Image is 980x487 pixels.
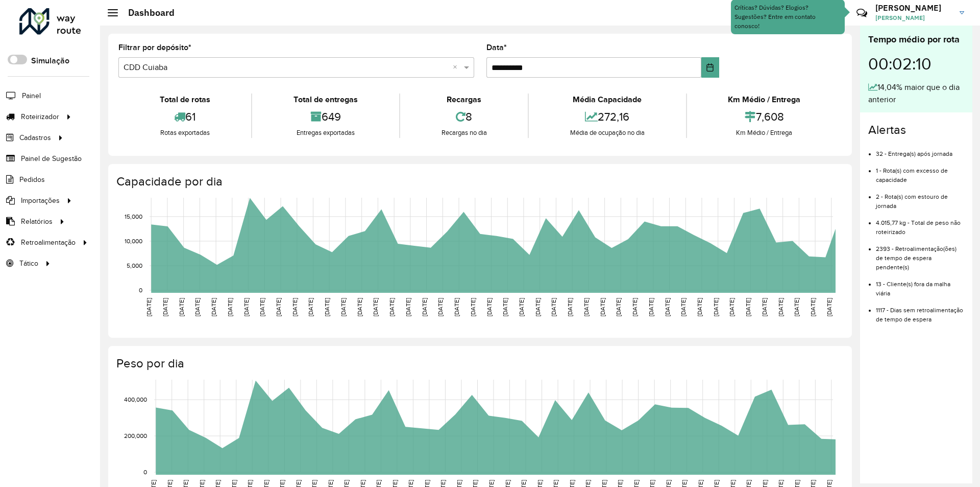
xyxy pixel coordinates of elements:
text: [DATE] [307,298,314,316]
text: [DATE] [421,298,428,316]
text: [DATE] [648,298,654,316]
text: [DATE] [227,298,233,316]
div: Total de rotas [121,94,249,106]
text: [DATE] [761,298,768,316]
text: [DATE] [275,298,282,316]
div: 272,16 [531,106,683,128]
h4: Capacidade por dia [116,174,842,189]
text: [DATE] [259,298,265,316]
li: 2393 - Retroalimentação(ões) de tempo de espera pendente(s) [876,237,964,272]
text: 0 [143,469,147,475]
text: [DATE] [777,298,784,316]
text: [DATE] [599,298,606,316]
text: [DATE] [826,298,832,316]
text: [DATE] [550,298,557,316]
h2: Dashboard [118,7,175,18]
div: Média de ocupação no dia [531,128,683,138]
li: 13 - Cliente(s) fora da malha viária [876,272,964,298]
text: [DATE] [793,298,800,316]
li: 2 - Rota(s) com estouro de jornada [876,184,964,211]
span: Relatórios [21,216,53,227]
div: 649 [255,106,396,128]
label: Data [486,41,507,54]
h3: [PERSON_NAME] [875,3,952,13]
div: Recargas [403,94,525,106]
div: Km Médio / Entrega [690,128,839,138]
span: Clear all [453,61,461,74]
text: [DATE] [583,298,590,316]
div: Tempo médio por rota [868,33,964,47]
text: 15,000 [125,213,142,220]
text: [DATE] [631,298,638,316]
h4: Peso por dia [116,356,842,371]
text: [DATE] [810,298,816,316]
text: [DATE] [680,298,687,316]
text: [DATE] [388,298,395,316]
span: Pedidos [19,174,45,185]
div: 8 [403,106,525,128]
text: [DATE] [745,298,751,316]
text: [DATE] [340,298,347,316]
text: [DATE] [534,298,541,316]
text: [DATE] [713,298,719,316]
span: Tático [19,258,38,269]
text: [DATE] [178,298,185,316]
div: Média Capacidade [531,94,683,106]
div: Total de entregas [255,94,396,106]
span: Cadastros [19,132,51,143]
span: Painel [22,90,41,101]
div: Km Médio / Entrega [690,94,839,106]
li: 1 - Rota(s) com excesso de capacidade [876,158,964,184]
a: Contato Rápido [851,2,873,24]
label: Simulação [31,55,69,67]
span: Retroalimentação [21,237,76,248]
text: [DATE] [696,298,703,316]
text: [DATE] [372,298,379,316]
text: [DATE] [615,298,622,316]
text: [DATE] [243,298,250,316]
text: 400,000 [124,396,147,403]
text: [DATE] [518,298,525,316]
div: 61 [121,106,249,128]
text: [DATE] [664,298,671,316]
li: 32 - Entrega(s) após jornada [876,142,964,158]
div: 00:02:10 [868,47,964,81]
text: [DATE] [567,298,573,316]
text: [DATE] [728,298,735,316]
div: Entregas exportadas [255,128,396,138]
text: [DATE] [502,298,508,316]
text: [DATE] [437,298,444,316]
text: 200,000 [124,432,147,439]
text: 5,000 [127,262,142,269]
text: [DATE] [162,298,168,316]
span: [PERSON_NAME] [875,13,952,22]
span: Importações [21,195,60,206]
text: [DATE] [470,298,476,316]
div: Recargas no dia [403,128,525,138]
button: Choose Date [701,57,719,78]
text: [DATE] [405,298,411,316]
text: [DATE] [356,298,363,316]
text: 0 [139,287,142,293]
span: Roteirizador [21,111,59,122]
li: 4.015,77 kg - Total de peso não roteirizado [876,211,964,237]
div: Rotas exportadas [121,128,249,138]
h4: Alertas [868,123,964,137]
text: [DATE] [324,298,330,316]
div: 14,04% maior que o dia anterior [868,81,964,106]
text: [DATE] [486,298,493,316]
span: Painel de Sugestão [21,153,82,164]
text: [DATE] [291,298,298,316]
text: [DATE] [145,298,152,316]
li: 1117 - Dias sem retroalimentação de tempo de espera [876,298,964,324]
div: 7,608 [690,106,839,128]
text: 10,000 [125,238,142,244]
text: [DATE] [194,298,201,316]
text: [DATE] [210,298,217,316]
label: Filtrar por depósito [118,41,191,54]
text: [DATE] [453,298,460,316]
